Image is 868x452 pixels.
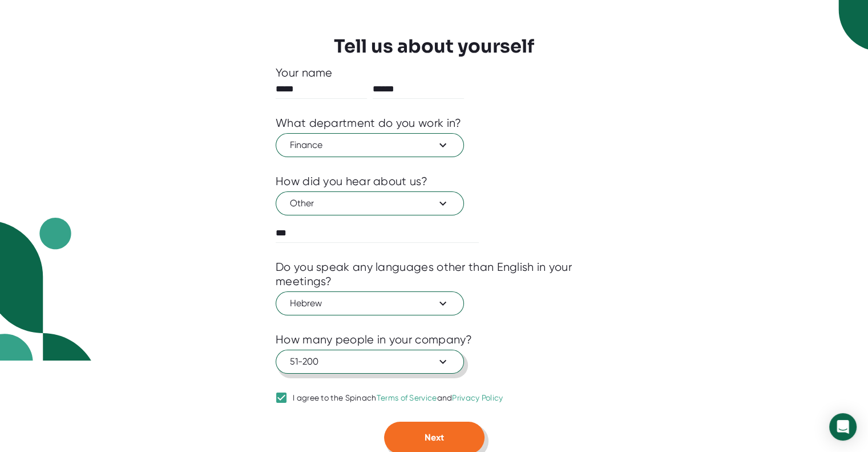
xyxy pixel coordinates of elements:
[290,297,450,310] span: Hebrew
[276,333,473,347] div: How many people in your company?
[276,66,592,80] div: Your name
[377,393,437,402] a: Terms of Service
[276,116,461,130] div: What department do you work in?
[290,138,450,152] span: Finance
[290,197,450,210] span: Other
[829,413,857,441] div: Open Intercom Messenger
[276,260,592,289] div: Do you speak any languages other than English in your meetings?
[452,393,503,402] a: Privacy Policy
[290,355,450,369] span: 51-200
[425,432,444,443] span: Next
[276,133,464,157] button: Finance
[334,35,534,57] h3: Tell us about yourself
[276,291,464,315] button: Hebrew
[293,393,503,403] div: I agree to the Spinach and
[276,350,464,374] button: 51-200
[276,191,464,215] button: Other
[276,174,427,189] div: How did you hear about us?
